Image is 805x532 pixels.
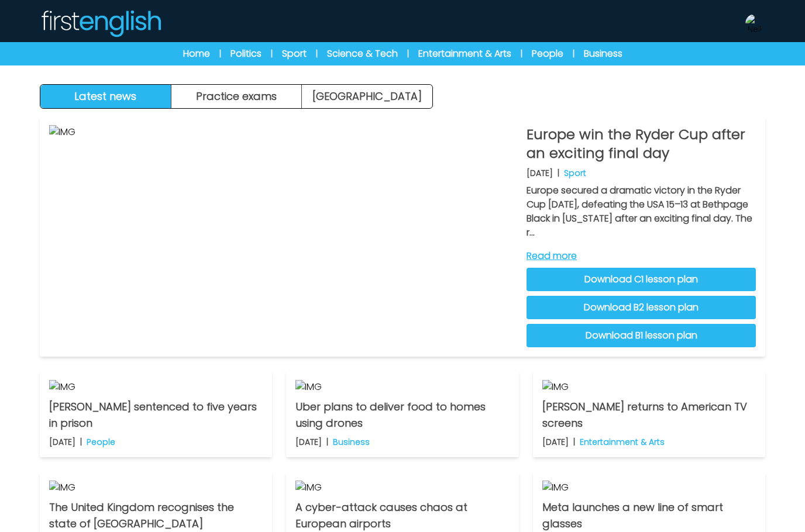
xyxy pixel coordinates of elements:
[295,399,509,431] p: Uber plans to deliver food to homes using drones
[527,125,756,163] p: Europe win the Ryder Cup after an exciting final day
[418,47,511,61] a: Entertainment & Arts
[183,47,210,61] a: Home
[40,371,272,457] a: IMG [PERSON_NAME] sentenced to five years in prison [DATE] | People
[49,481,263,495] img: IMG
[49,499,263,532] p: The United Kingdom recognises the state of [GEOGRAPHIC_DATA]
[533,371,765,457] a: IMG [PERSON_NAME] returns to American TV screens [DATE] | Entertainment & Arts
[745,14,764,33] img: Neil Storey
[171,85,302,108] button: Practice exams
[532,47,563,61] a: People
[527,249,756,263] a: Read more
[542,399,756,431] p: [PERSON_NAME] returns to American TV screens
[542,499,756,532] p: Meta launches a new line of smart glasses
[407,48,409,60] span: |
[302,85,432,108] a: [GEOGRAPHIC_DATA]
[80,436,82,448] b: |
[327,47,398,61] a: Science & Tech
[542,380,756,394] img: IMG
[286,371,518,457] a: IMG Uber plans to deliver food to homes using drones [DATE] | Business
[49,436,75,448] p: [DATE]
[333,436,370,448] p: Business
[282,47,307,61] a: Sport
[558,167,559,179] b: |
[316,48,318,60] span: |
[527,184,756,240] p: Europe secured a dramatic victory in the Ryder Cup [DATE], defeating the USA 15–13 at Bethpage Bl...
[271,48,273,60] span: |
[527,268,756,291] a: Download C1 lesson plan
[295,481,509,495] img: IMG
[49,380,263,394] img: IMG
[527,167,553,179] p: [DATE]
[40,85,171,108] button: Latest news
[584,47,622,61] a: Business
[527,324,756,347] a: Download B1 lesson plan
[326,436,328,448] b: |
[295,380,509,394] img: IMG
[521,48,522,60] span: |
[231,47,262,61] a: Politics
[573,436,575,448] b: |
[49,125,517,347] img: IMG
[49,399,263,431] p: [PERSON_NAME] sentenced to five years in prison
[40,9,161,37] img: Logo
[573,48,574,60] span: |
[580,436,665,448] p: Entertainment & Arts
[87,436,115,448] p: People
[527,296,756,319] a: Download B2 lesson plan
[542,481,756,495] img: IMG
[542,436,569,448] p: [DATE]
[295,436,322,448] p: [DATE]
[219,48,221,60] span: |
[295,499,509,532] p: A cyber-attack causes chaos at European airports
[564,167,586,179] p: Sport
